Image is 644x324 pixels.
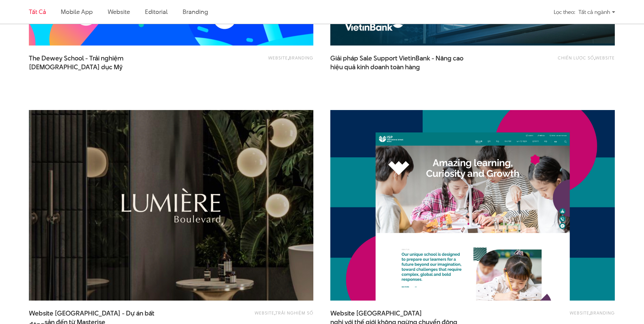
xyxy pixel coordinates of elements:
[289,55,313,61] a: Branding
[29,54,40,63] span: The
[501,54,615,68] div: ,
[200,309,313,323] div: ,
[108,7,130,16] a: Website
[64,54,84,63] span: School
[101,54,124,63] span: nghiệm
[41,54,62,63] span: Dewey
[29,54,165,71] a: The Dewey School - Trải nghiệm [DEMOGRAPHIC_DATA] dục Mỹ
[85,54,88,63] span: -
[275,310,313,316] a: Trải nghiệm số
[61,7,92,16] a: Mobile app
[330,54,466,71] a: Giải pháp Sale Support VietinBank - Nâng caohiệu quả kinh doanh toàn hàng
[330,54,466,71] span: Giải pháp Sale Support VietinBank - Nâng cao
[183,7,208,16] a: Branding
[89,54,99,63] span: Trải
[330,110,615,301] img: Thiết kế WebsiteTrường Quốc tế Westlink
[554,6,575,18] div: Lọc theo:
[268,55,288,61] a: Website
[255,310,274,316] a: Website
[145,7,168,16] a: Editorial
[570,310,589,316] a: Website
[15,101,328,310] img: Website Lumiere Boulevard dự án bất động sản
[200,54,313,68] div: ,
[101,62,112,72] span: dục
[590,310,615,316] a: Branding
[114,62,123,72] span: Mỹ
[29,7,46,16] a: Tất cả
[501,309,615,323] div: ,
[29,62,100,72] span: [DEMOGRAPHIC_DATA]
[578,6,615,18] div: Tất cả ngành
[558,55,594,61] a: Chiến lược số
[595,55,615,61] a: Website
[330,63,420,72] span: hiệu quả kinh doanh toàn hàng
